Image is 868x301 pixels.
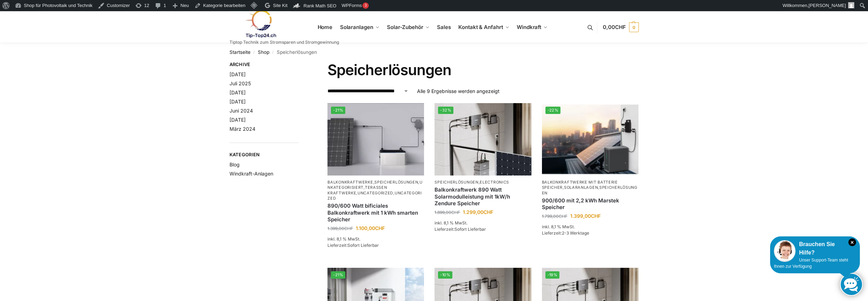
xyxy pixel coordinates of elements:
[299,62,303,69] button: Close filters
[327,185,387,195] a: Terassen Kraftwerke
[542,185,637,195] a: Speicherlösungen
[454,227,486,232] span: Sofort Lieferbar
[304,3,337,8] span: Rank Math SEO
[603,11,638,44] nav: Cart contents
[230,108,253,114] a: Juni 2024
[230,89,246,95] a: [DATE]
[591,213,601,219] span: CHF
[327,236,424,242] p: inkl. 8,1 % MwSt.
[230,43,639,61] nav: Breadcrumb
[273,3,287,8] span: Site Kit
[375,225,385,231] span: CHF
[230,162,240,167] a: Blog
[542,230,589,236] span: Lieferzeit:
[542,214,567,219] bdi: 1.799,00
[327,61,638,79] h1: Speicherlösungen
[848,238,856,246] i: Schließen
[230,151,299,158] span: Kategorien
[230,61,299,68] span: Archive
[258,49,269,55] a: Shop
[480,180,509,185] a: Electronics
[250,50,258,55] span: /
[542,180,638,196] p: , ,
[774,240,856,257] div: Brauchen Sie Hilfe?
[603,24,626,30] span: 0,00
[456,12,512,43] a: Kontakt & Anfahrt
[559,214,567,219] span: CHF
[337,12,382,43] a: Solaranlagen
[484,209,493,215] span: CHF
[230,49,250,55] a: Startseite
[542,197,638,211] a: 900/600 mit 2,2 kWh Marstek Speicher
[564,185,598,190] a: Solaranlagen
[327,103,424,175] img: ASE 1000 Batteriespeicher
[435,103,531,175] img: Balkonkraftwerk 890 Watt Solarmodulleistung mit 1kW/h Zendure Speicher
[514,12,551,43] a: Windkraft
[629,22,639,32] span: 0
[435,180,478,185] a: Speicherlösungen
[435,227,486,232] span: Lieferzeit:
[327,180,373,185] a: Balkonkraftwerke
[327,180,424,201] p: , , , , ,
[374,180,418,185] a: Speicherlösungen
[269,50,277,55] span: /
[417,87,500,95] p: Alle 9 Ergebnisse werden angezeigt
[435,103,531,175] a: -32%Balkonkraftwerk 890 Watt Solarmodulleistung mit 1kW/h Zendure Speicher
[327,226,353,231] bdi: 1.399,00
[387,24,423,30] span: Solar-Zubehör
[542,103,638,175] a: -22%Balkonkraftwerk mit Marstek Speicher
[362,2,369,9] div: 3
[435,180,531,185] p: ,
[230,80,251,86] a: Juli 2025
[230,126,255,132] a: März 2024
[327,191,422,201] a: Uncategorized
[230,99,246,105] a: [DATE]
[435,220,531,226] p: inkl. 8,1 % MwSt.
[327,103,424,175] a: -21%ASE 1000 Batteriespeicher
[230,117,246,123] a: [DATE]
[542,224,638,230] p: inkl. 8,1 % MwSt.
[463,209,493,215] bdi: 1.299,00
[848,2,854,8] img: Benutzerbild von Rupert Spoddig
[809,3,846,8] span: [PERSON_NAME]
[356,225,385,231] bdi: 1.100,00
[437,24,451,30] span: Sales
[344,226,353,231] span: CHF
[435,186,531,207] a: Balkonkraftwerk 890 Watt Solarmodulleistung mit 1kW/h Zendure Speicher
[340,24,373,30] span: Solaranlagen
[434,12,454,43] a: Sales
[542,180,618,190] a: Balkonkraftwerke mit Batterie Speicher
[615,24,626,30] span: CHF
[458,24,503,30] span: Kontakt & Anfahrt
[230,171,273,177] a: Windkraft-Anlagen
[230,10,291,38] img: Solaranlagen, Speicheranlagen und Energiesparprodukte
[230,71,246,77] a: [DATE]
[603,17,638,38] a: 0,00CHF 0
[570,213,601,219] bdi: 1.399,00
[327,87,409,95] select: Shop-Reihenfolge
[517,24,541,30] span: Windkraft
[327,180,423,190] a: Unkategorisiert
[384,12,432,43] a: Solar-Zubehör
[451,210,460,215] span: CHF
[358,191,393,195] a: Uncategorized
[327,202,424,223] a: 890/600 Watt bificiales Balkonkraftwerk mit 1 kWh smarten Speicher
[542,103,638,175] img: Balkonkraftwerk mit Marstek Speicher
[774,240,796,262] img: Customer service
[562,230,589,236] span: 2-3 Werktage
[230,40,339,44] p: Tiptop Technik zum Stromsparen und Stromgewinnung
[774,258,848,269] span: Unser Support-Team steht Ihnen zur Verfügung
[347,243,379,248] span: Sofort Lieferbar
[435,210,460,215] bdi: 1.899,00
[327,243,379,248] span: Lieferzeit:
